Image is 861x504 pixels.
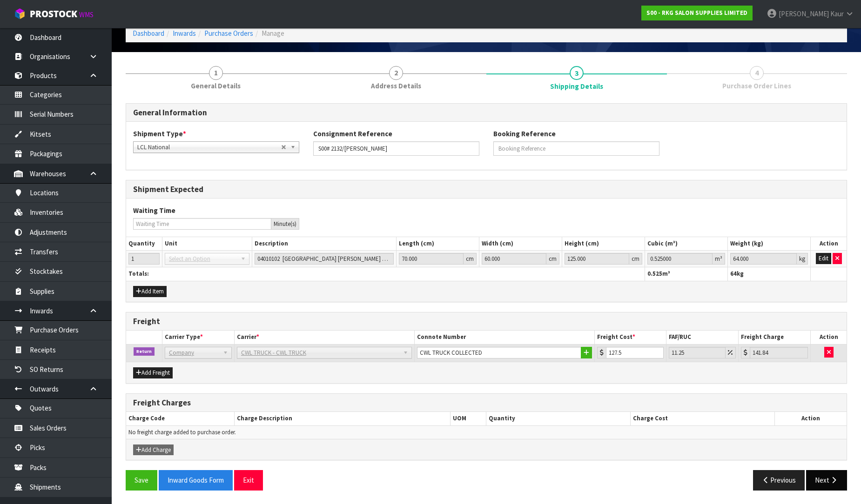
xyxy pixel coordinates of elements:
[774,412,847,425] th: Action
[570,66,584,80] span: 3
[255,253,394,265] input: Description
[479,237,562,251] th: Width (cm)
[204,29,253,38] a: Purchase Orders
[546,253,559,265] div: cm
[414,331,594,344] th: Connote Number
[169,347,219,358] span: Company
[641,6,753,20] a: S00 - RKG SALON SUPPLIES LIMITED
[30,8,77,20] span: ProStock
[811,237,847,251] th: Action
[779,9,829,18] span: [PERSON_NAME]
[14,8,26,20] img: cube-alt.png
[669,347,726,358] input: Freight Adjustment
[159,470,233,490] button: Inward Goods Form
[173,29,196,38] a: Inwards
[126,412,234,425] th: Charge Code
[128,253,160,265] input: Quantity
[713,253,725,265] div: m³
[133,29,164,38] a: Dashboard
[252,237,397,251] th: Description
[133,286,167,297] button: Add Item
[728,237,811,251] th: Weight (kg)
[271,218,299,230] div: Minute(s)
[739,331,811,344] th: Freight Charge
[234,412,450,425] th: Charge Description
[482,253,546,265] input: Width
[133,398,840,407] h3: Freight Charges
[730,253,797,265] input: Weight
[730,270,737,278] span: 64
[594,331,666,344] th: Freight Cost
[493,129,556,139] label: Booking Reference
[126,237,162,251] th: Quantity
[645,267,728,281] th: m³
[262,29,284,38] span: Manage
[133,444,174,456] button: Add Charge
[169,253,237,265] span: Select an Option
[133,367,173,378] button: Add Freight
[399,253,464,265] input: Length
[645,237,728,251] th: Cubic (m³)
[486,412,631,425] th: Quantity
[562,237,645,251] th: Height (cm)
[126,96,847,497] span: Shipping Details
[162,331,234,344] th: Carrier Type
[464,253,477,265] div: cm
[126,470,157,490] button: Save
[79,10,94,19] small: WMS
[647,253,713,265] input: Cubic
[830,9,844,18] span: Kaur
[647,270,662,278] span: 0.525
[133,218,271,230] input: Waiting Time
[606,347,664,358] input: Freight Cost
[191,81,241,91] span: General Details
[234,470,263,490] button: Exit
[162,237,252,251] th: Unit
[811,331,847,344] th: Action
[550,81,603,91] span: Shipping Details
[806,470,847,490] button: Next
[133,185,840,194] h3: Shipment Expected
[816,253,831,264] button: Edit
[728,267,811,281] th: kg
[750,66,764,80] span: 4
[493,141,659,156] input: Booking Reference
[234,331,414,344] th: Carrier
[722,81,791,91] span: Purchase Order Lines
[389,66,403,80] span: 2
[753,470,805,490] button: Previous
[134,347,155,356] span: Return
[137,142,281,153] span: LCL National
[133,317,840,326] h3: Freight
[313,141,479,156] input: Consignment Reference
[565,253,629,265] input: Height
[209,66,223,80] span: 1
[629,253,642,265] div: cm
[241,347,399,358] span: CWL TRUCK - CWL TRUCK
[797,253,808,265] div: kg
[451,412,486,425] th: UOM
[126,267,645,281] th: Totals:
[396,237,479,251] th: Length (cm)
[126,425,847,439] td: No freight charge added to purchase order.
[417,347,581,358] input: Connote Number 1
[631,412,775,425] th: Charge Cost
[133,206,175,215] label: Waiting Time
[750,347,808,358] input: Freight Charge
[133,129,186,139] label: Shipment Type
[646,9,747,17] strong: S00 - RKG SALON SUPPLIES LIMITED
[313,129,392,139] label: Consignment Reference
[666,331,739,344] th: FAF/RUC
[371,81,421,91] span: Address Details
[133,108,840,117] h3: General Information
